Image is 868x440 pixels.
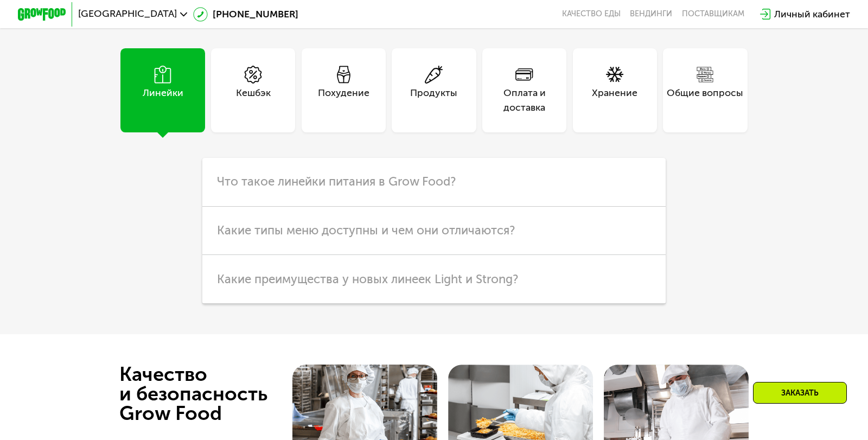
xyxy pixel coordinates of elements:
a: Качество еды [562,9,621,19]
div: Заказать [753,382,847,404]
span: Что такое линейки питания в Grow Food? [217,174,456,189]
span: Какие типы меню доступны и чем они отличаются? [217,223,515,238]
a: Вендинги [630,9,672,19]
div: Личный кабинет [774,7,850,22]
span: Какие преимущества у новых линеек Light и Strong? [217,272,518,286]
div: поставщикам [682,9,744,19]
div: Качество и безопасность Grow Food [119,365,308,423]
div: Хранение [592,86,637,114]
span: [GEOGRAPHIC_DATA] [78,9,177,19]
div: Похудение [318,86,369,114]
a: [PHONE_NUMBER] [193,7,298,22]
div: Продукты [410,86,457,114]
div: Линейки [143,86,183,114]
div: Оплата и доставка [482,86,567,114]
div: Кешбэк [236,86,271,114]
div: Общие вопросы [667,86,743,114]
